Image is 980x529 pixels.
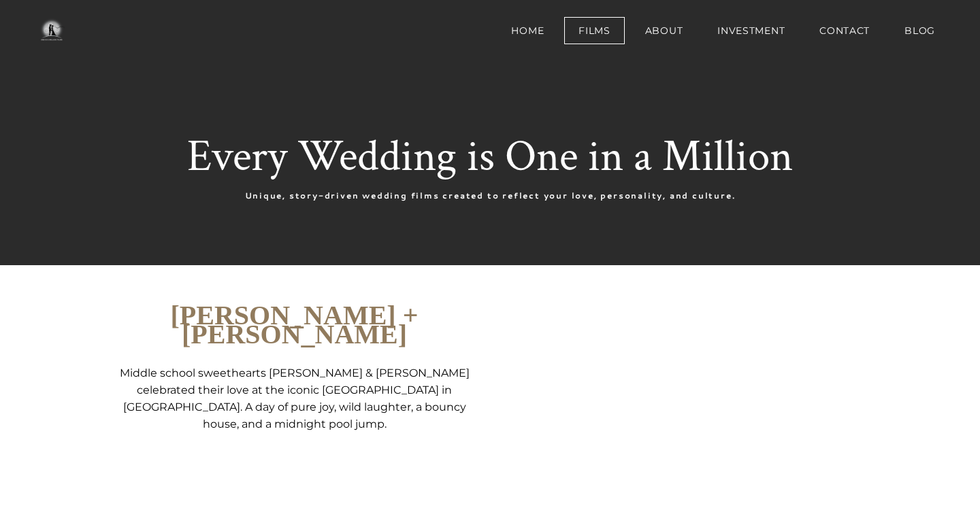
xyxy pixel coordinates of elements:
[109,306,480,344] h2: [PERSON_NAME] + [PERSON_NAME]
[703,17,799,44] a: Investment
[631,17,698,44] a: About
[805,17,884,44] a: Contact
[27,17,76,44] img: One in a Million Films | Los Angeles Wedding Videographer
[497,17,558,44] a: Home
[187,128,793,186] font: Every Wedding is One in a Million
[564,17,625,44] a: Films
[120,366,470,430] font: Middle school sweethearts [PERSON_NAME] & [PERSON_NAME] celebrated their love at the iconic [GEOG...
[109,191,871,201] div: Unique, story-driven wedding films created to reflect your love, personality, and culture.​
[890,17,949,44] a: BLOG
[500,306,871,464] iframe: Brooke + Timothy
